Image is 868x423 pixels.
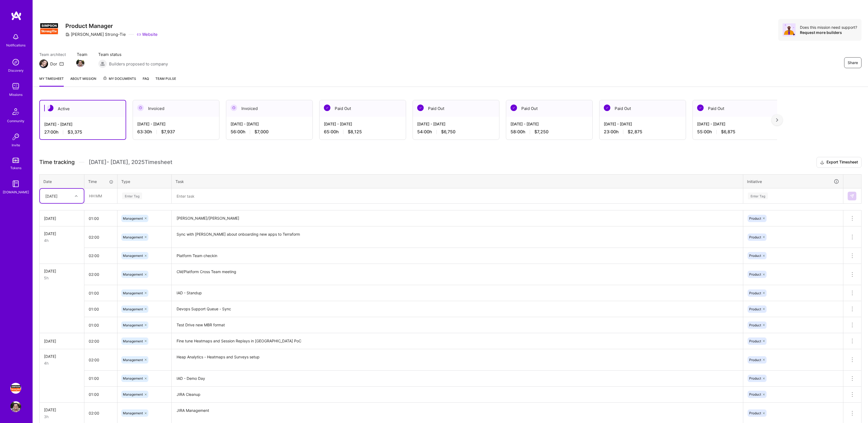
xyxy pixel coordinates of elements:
[44,360,80,366] div: 4h
[776,118,778,122] img: right
[44,268,80,274] div: [DATE]
[10,178,21,189] img: guide book
[65,23,158,29] h3: Product Manager
[44,407,80,413] div: [DATE]
[44,414,80,419] div: 3h
[123,376,143,380] span: Management
[98,59,107,68] img: Builders proposed to company
[45,193,58,199] div: [DATE]
[77,52,87,57] span: Team
[417,121,495,127] div: [DATE] - [DATE]
[324,129,401,135] div: 65:00 h
[12,142,20,148] div: Invite
[40,100,126,117] div: Active
[320,100,406,117] div: Paid Out
[324,105,330,111] img: Paid Out
[39,76,64,87] a: My timesheet
[40,174,84,188] th: Date
[137,121,215,127] div: [DATE] - [DATE]
[604,105,610,111] img: Paid Out
[172,350,742,370] textarea: Heap Analytics - Heatmaps and Surveys setup
[68,129,82,135] span: $3,375
[39,59,48,68] img: Team Architect
[98,52,168,57] span: Team status
[231,121,308,127] div: [DATE] - [DATE]
[9,92,23,97] div: Missions
[172,371,742,386] textarea: IAD - Demo Day
[9,383,23,394] a: Simpson Strong-Tie: Product Manager
[84,211,117,226] input: HH:MM
[172,318,742,333] textarea: Test Drive new MBR format
[510,105,517,111] img: Paid Out
[10,401,21,412] img: User Avatar
[7,118,24,124] div: Community
[749,291,761,295] span: Product
[172,286,742,301] textarea: IAD - Standup
[155,76,176,87] a: Team Pulse
[172,387,742,402] textarea: JIRA Cleanup
[59,62,64,66] i: icon Mail
[749,307,761,311] span: Product
[109,61,168,67] span: Builders proposed to company
[44,121,121,127] div: [DATE] - [DATE]
[44,231,80,236] div: [DATE]
[10,165,21,171] div: Tokens
[84,267,117,282] input: HH:MM
[413,100,499,117] div: Paid Out
[50,61,57,67] div: Dor
[9,105,22,118] img: Community
[231,105,237,111] img: Invoiced
[848,60,858,65] span: Share
[123,235,143,239] span: Management
[6,42,25,48] div: Notifications
[3,189,29,195] div: [DOMAIN_NAME]
[123,339,143,343] span: Management
[84,286,117,300] input: HH:MM
[747,178,839,185] div: Initiative
[506,100,592,117] div: Paid Out
[44,129,121,135] div: 27:00 h
[749,358,761,362] span: Product
[44,338,80,344] div: [DATE]
[850,194,854,198] img: Submit
[84,334,117,348] input: HH:MM
[84,318,117,332] input: HH:MM
[84,248,117,263] input: HH:MM
[9,401,23,412] a: User Avatar
[10,81,21,92] img: teamwork
[748,192,768,200] div: Enter Tag
[76,59,84,67] img: Team Member Avatar
[39,159,75,166] span: Time tracking
[324,121,401,127] div: [DATE] - [DATE]
[8,68,24,73] div: Discovery
[534,129,548,135] span: $7,250
[137,31,158,37] a: Website
[123,272,143,276] span: Management
[749,339,761,343] span: Product
[749,392,761,396] span: Product
[44,216,80,221] div: [DATE]
[155,77,176,81] span: Team Pulse
[800,30,857,35] div: Request more builders
[417,105,424,111] img: Paid Out
[39,52,66,57] span: Team architect
[749,272,761,276] span: Product
[123,358,143,362] span: Management
[103,76,136,87] a: My Documents
[75,195,78,197] i: icon Chevron
[84,371,117,386] input: HH:MM
[122,192,142,200] div: Enter Tag
[226,100,312,117] div: Invoiced
[697,129,775,135] div: 55:00 h
[599,100,686,117] div: Paid Out
[10,31,21,42] img: bell
[697,105,704,111] img: Paid Out
[693,100,779,117] div: Paid Out
[47,105,53,111] img: Active
[84,406,117,420] input: HH:MM
[161,129,175,135] span: $7,937
[123,254,143,258] span: Management
[254,129,269,135] span: $7,000
[103,76,136,82] span: My Documents
[88,179,113,184] div: Time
